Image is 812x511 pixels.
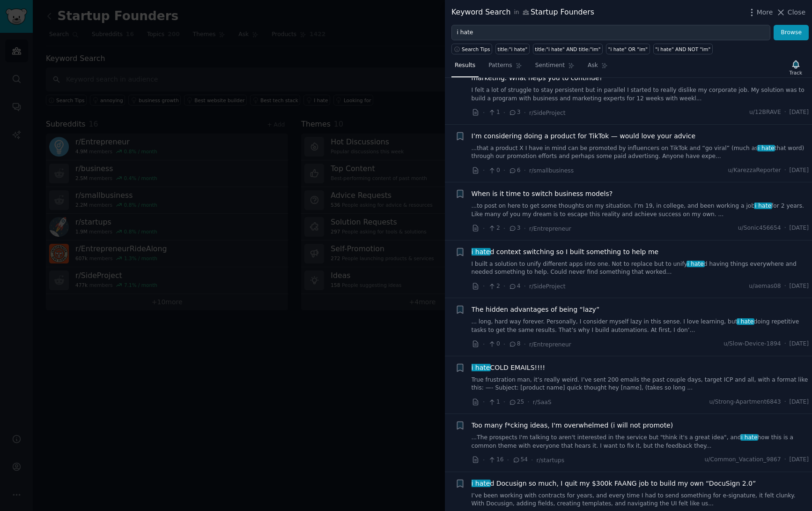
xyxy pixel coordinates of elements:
[503,165,505,175] span: ·
[790,69,802,76] div: Track
[495,44,530,54] a: title:"i hate"
[588,61,598,70] span: Ask
[653,44,713,54] a: "i hate" AND NOT "im"
[747,8,773,17] button: More
[503,397,505,407] span: ·
[790,398,809,406] span: [DATE]
[606,44,650,54] a: "i hate" OR "im"
[784,398,786,406] span: ·
[503,339,505,349] span: ·
[740,434,758,441] span: i hate
[471,248,491,255] span: i hate
[472,131,696,141] span: I’m considering doing a product for TikTok — would love your advice
[472,144,809,161] a: ...that a product X I have in mind can be promoted by influencers on TikTok and “go viral” (much ...
[754,203,772,209] span: i hate
[784,108,786,117] span: ·
[584,58,611,77] a: Ask
[488,224,500,233] span: 2
[472,189,613,199] a: When is it time to switch business models?
[483,455,485,465] span: ·
[472,363,546,373] a: i hateCOLD EMAILS!!!!
[507,455,509,465] span: ·
[784,282,786,291] span: ·
[786,58,805,77] button: Track
[757,8,773,17] span: More
[533,44,603,54] a: title:"i hate" AND title:"im"
[483,165,485,175] span: ·
[709,398,781,406] span: u/Strong-Apartment6843
[472,260,809,277] a: I built a solution to unify different apps into one. Not to replace but to unifyi hated having th...
[784,166,786,175] span: ·
[790,282,809,291] span: [DATE]
[485,58,525,77] a: Patterns
[723,340,781,348] span: u/Slow-Device-1894
[451,25,770,41] input: Try a keyword related to your business
[451,44,492,54] button: Search Tips
[451,7,594,18] div: Keyword Search Startup Founders
[455,61,475,70] span: Results
[533,399,552,406] span: r/SaaS
[527,397,529,407] span: ·
[687,261,704,267] span: i hate
[774,25,809,41] button: Browse
[784,456,786,464] span: ·
[535,61,565,70] span: Sentiment
[472,247,659,257] span: d context switching so I built something to help me
[483,108,485,118] span: ·
[728,166,781,175] span: u/KarezzaReporter
[776,8,805,17] button: Close
[472,363,546,373] span: COLD EMAILS!!!!
[472,479,756,488] a: i hated Docusign so much, I quit my $300k FAANG job to build my own “DocuSign 2.0”
[524,165,526,175] span: ·
[784,224,786,233] span: ·
[524,281,526,291] span: ·
[737,318,754,325] span: i hate
[537,457,565,464] span: r/startups
[509,282,520,291] span: 4
[509,340,520,348] span: 8
[608,46,648,53] div: "i hate" OR "im"
[472,492,809,508] a: I’ve been working with contracts for years, and every time I had to send something for e-signatur...
[472,86,809,103] a: I felt a lot of struggle to stay persistent but in parallel I started to really dislike my corpor...
[472,318,809,334] a: ... long, hard way forever. Personally, I consider myself lazy in this sense. I love learning, bu...
[524,339,526,349] span: ·
[503,108,505,118] span: ·
[738,224,781,233] span: u/Sonic456654
[472,479,756,488] span: d Docusign so much, I quit my $300k FAANG job to build my own “DocuSign 2.0”
[488,108,500,117] span: 1
[529,167,574,174] span: r/smallbusiness
[509,224,520,233] span: 3
[483,224,485,233] span: ·
[749,108,781,117] span: u/12BRAVE
[514,8,519,17] span: in
[498,46,528,53] div: title:"i hate"
[472,421,673,430] span: Too many f*cking ideas, I'm overwhelmed (i will not promote)
[488,398,500,406] span: 1
[472,305,600,315] a: The hidden advantages of being “lazy”
[488,340,500,348] span: 0
[790,224,809,233] span: [DATE]
[529,225,571,232] span: r/Entrepreneur
[503,224,505,233] span: ·
[503,281,505,291] span: ·
[488,282,500,291] span: 2
[483,281,485,291] span: ·
[655,46,710,53] div: "i hate" AND NOT "im"
[512,456,528,464] span: 54
[790,456,809,464] span: [DATE]
[531,455,533,465] span: ·
[790,108,809,117] span: [DATE]
[462,46,490,53] span: Search Tips
[488,166,500,175] span: 0
[524,224,526,233] span: ·
[471,480,491,487] span: i hate
[529,110,566,116] span: r/SideProject
[472,247,659,257] a: i hated context switching so I built something to help me
[483,397,485,407] span: ·
[784,340,786,348] span: ·
[451,58,479,77] a: Results
[488,456,503,464] span: 16
[749,282,781,291] span: u/aemas08
[509,166,520,175] span: 6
